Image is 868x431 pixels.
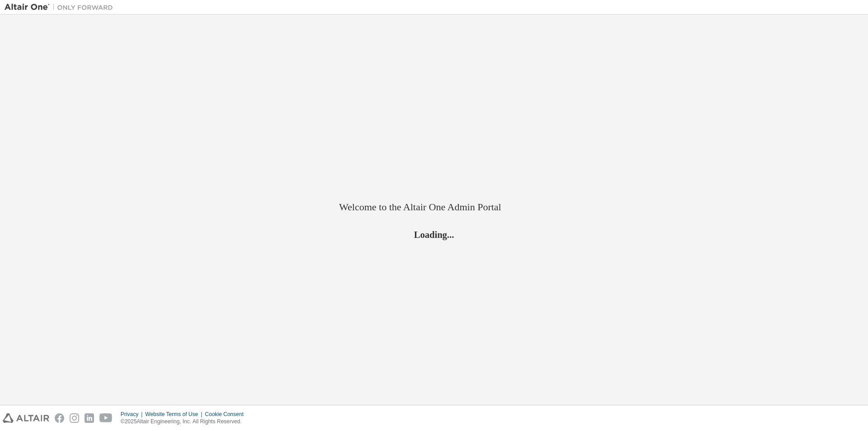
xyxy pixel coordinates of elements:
[5,3,118,12] img: Altair One
[99,413,113,423] img: youtube.svg
[3,413,49,423] img: altair_logo.svg
[205,411,249,418] div: Cookie Consent
[85,413,94,423] img: linkedin.svg
[339,201,529,213] h2: Welcome to the Altair One Admin Portal
[339,228,529,240] h2: Loading...
[121,418,249,426] p: © 2025 Altair Engineering, Inc. All Rights Reserved.
[70,413,79,423] img: instagram.svg
[121,411,145,418] div: Privacy
[55,413,64,423] img: facebook.svg
[145,411,205,418] div: Website Terms of Use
